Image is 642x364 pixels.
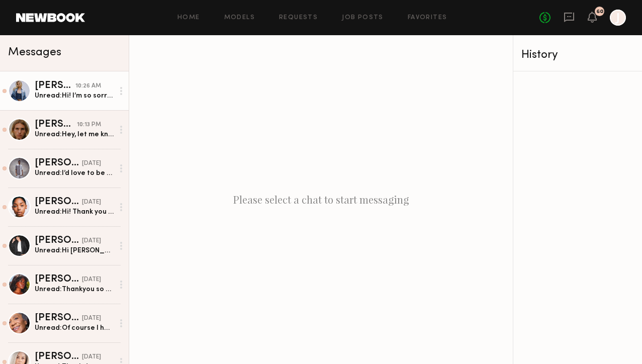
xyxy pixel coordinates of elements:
[35,130,114,139] div: Unread: Hey, let me know about the shoot, would love to do it on the 25th!
[35,197,82,207] div: [PERSON_NAME]
[279,15,318,21] a: Requests
[35,120,77,130] div: [PERSON_NAME]
[35,158,82,168] div: [PERSON_NAME]
[224,15,255,21] a: Models
[82,314,101,323] div: [DATE]
[35,352,82,362] div: [PERSON_NAME]
[521,49,634,61] div: History
[35,323,114,333] div: Unread: Of course I heard last minute the shoot was [DATE] and could not get back to you about it...
[35,207,114,217] div: Unread: Hi! Thank you so much for reaching out. Please remind me will this shoot be in [GEOGRAPHI...
[129,35,513,364] div: Please select a chat to start messaging
[408,15,447,21] a: Favorites
[35,81,75,91] div: [PERSON_NAME]
[82,236,101,246] div: [DATE]
[82,352,101,362] div: [DATE]
[596,9,603,15] div: 60
[35,91,114,101] div: Unread: Hi! I’m so sorry I missed this message. If there are any opportunities in the future I’d ...
[177,15,200,21] a: Home
[342,15,384,21] a: Job Posts
[35,246,114,255] div: Unread: Hi [PERSON_NAME]! No worries, sounds good. I’m available on either day but preferably [DA...
[35,285,114,294] div: Unread: Thankyou so much I had so much fun shooting [DATE]! Please keep me updated for any future...
[610,10,626,26] a: J
[35,275,82,285] div: [PERSON_NAME]
[35,313,82,323] div: [PERSON_NAME]
[82,198,101,207] div: [DATE]
[35,236,82,246] div: [PERSON_NAME] D.
[82,159,101,168] div: [DATE]
[77,120,101,130] div: 10:13 PM
[75,81,101,91] div: 10:26 AM
[35,168,114,178] div: Unread: I’d love to be considered for the project! I’m available both days. Thank you for reachin...
[8,47,61,58] span: Messages
[82,275,101,285] div: [DATE]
